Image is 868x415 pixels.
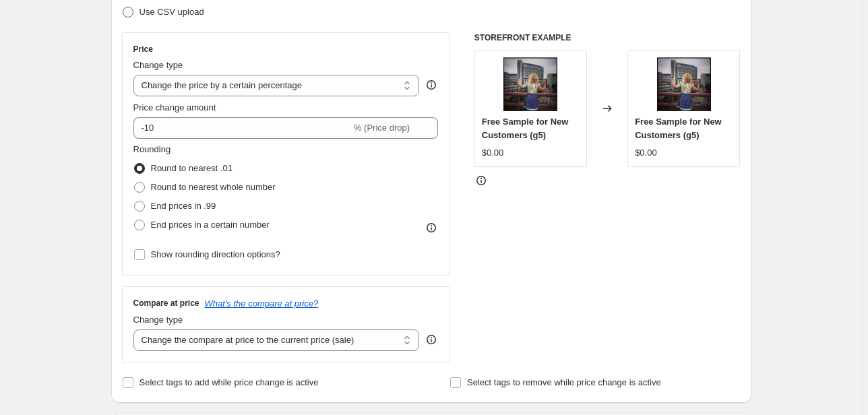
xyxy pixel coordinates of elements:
h3: Price [133,44,153,55]
span: Free Sample for New Customers (g5) [482,117,569,140]
span: End prices in a certain number [151,220,270,230]
div: help [425,333,438,346]
h3: Compare at price [133,298,199,309]
span: Round to nearest .01 [151,163,232,173]
span: Rounding [133,144,171,154]
input: -15 [133,117,351,139]
button: What's the compare at price? [205,298,319,309]
span: Show rounding direction options? [151,249,280,259]
span: Price change amount [133,102,216,113]
div: $0.00 [635,146,657,160]
span: Select tags to add while price change is active [139,377,319,387]
span: End prices in .99 [151,201,216,211]
span: Change type [133,60,183,70]
h6: STOREFRONT EXAMPLE [474,32,741,43]
span: Change type [133,315,183,325]
span: Free Sample for New Customers (g5) [635,117,722,140]
span: % (Price drop) [354,123,410,133]
span: Round to nearest whole number [151,182,276,192]
img: u_EMG500_-_Melissa_Priester_is_mom_mpriester44_80x.jpeg [657,57,711,111]
div: help [425,78,438,92]
div: $0.00 [482,146,504,160]
span: Use CSV upload [139,7,204,17]
img: u_EMG500_-_Melissa_Priester_is_mom_mpriester44_80x.jpeg [503,57,557,111]
span: Select tags to remove while price change is active [467,377,661,387]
